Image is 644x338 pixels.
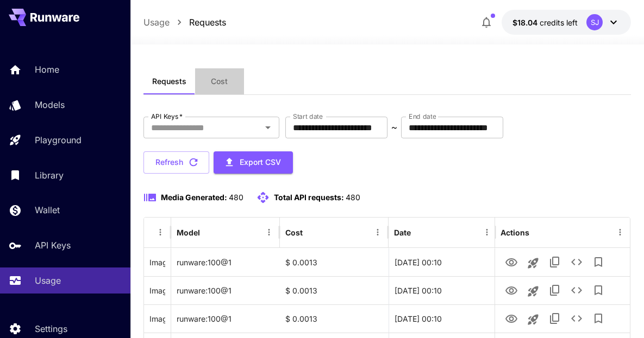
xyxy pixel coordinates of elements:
[500,307,522,329] button: View
[502,10,631,35] button: $18.04195SJ
[35,322,67,335] p: Settings
[35,169,64,182] p: Library
[201,225,216,240] button: Sort
[543,279,565,301] button: Copy TaskUUID
[389,248,497,276] div: 22 Sep, 2025 00:10
[565,279,587,301] button: See details
[35,63,59,76] p: Home
[304,225,319,240] button: Sort
[211,76,228,86] span: Cost
[587,251,609,273] button: Add to library
[189,16,226,29] a: Requests
[409,112,436,121] label: End date
[143,151,209,174] button: Refresh
[149,248,165,276] div: Click to copy prompt
[35,203,60,216] p: Wallet
[479,225,495,240] button: Menu
[500,228,529,237] div: Actions
[285,228,303,237] div: Cost
[35,133,82,146] p: Playground
[149,277,165,304] div: Click to copy prompt
[389,276,497,304] div: 22 Sep, 2025 00:10
[412,225,427,240] button: Sort
[214,151,293,174] button: Export CSV
[391,121,397,134] p: ~
[152,76,186,86] span: Requests
[261,225,277,240] button: Menu
[274,193,344,202] span: Total API requests:
[171,304,280,333] div: runware:100@1
[370,225,385,240] button: Menu
[280,304,389,333] div: $ 0.0013
[143,16,170,29] a: Usage
[35,274,61,287] p: Usage
[161,193,227,202] span: Media Generated:
[565,308,587,329] button: See details
[522,280,543,302] button: Launch in playground
[587,279,609,301] button: Add to library
[500,279,522,301] button: View
[35,239,71,252] p: API Keys
[280,276,389,304] div: $ 0.0013
[389,304,497,333] div: 22 Sep, 2025 00:10
[587,308,609,329] button: Add to library
[586,14,603,30] div: SJ
[543,251,565,273] button: Copy TaskUUID
[149,305,165,333] div: Click to copy prompt
[522,252,543,274] button: Launch in playground
[500,251,522,273] button: View
[293,112,323,121] label: Start date
[512,18,540,27] span: $18.04
[565,251,587,273] button: See details
[260,120,276,135] button: Open
[394,228,411,237] div: Date
[171,248,280,276] div: runware:100@1
[151,112,183,121] label: API Keys
[346,193,360,202] span: 480
[540,18,578,27] span: credits left
[151,225,166,240] button: Sort
[522,309,543,330] button: Launch in playground
[512,17,578,28] div: $18.04195
[543,308,565,329] button: Copy TaskUUID
[280,248,389,276] div: $ 0.0013
[143,16,226,29] nav: breadcrumb
[612,225,627,240] button: Menu
[229,193,243,202] span: 480
[171,276,280,304] div: runware:100@1
[35,98,65,111] p: Models
[153,225,168,240] button: Menu
[177,228,200,237] div: Model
